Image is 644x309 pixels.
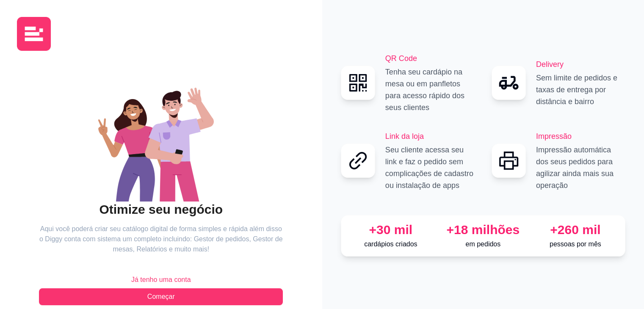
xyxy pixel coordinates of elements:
p: Impressão automática dos seus pedidos para agilizar ainda mais sua operação [536,144,625,191]
div: animation [39,74,283,201]
p: Sem limite de pedidos e taxas de entrega por distância e bairro [536,72,625,108]
h2: Impressão [536,130,625,142]
article: Aqui você poderá criar seu catálogo digital de forma simples e rápida além disso o Diggy conta co... [39,224,283,254]
div: +260 mil [533,222,618,237]
p: Seu cliente acessa seu link e faz o pedido sem complicações de cadastro ou instalação de apps [385,144,475,191]
img: logo [17,17,51,51]
h2: QR Code [385,52,475,64]
span: Já tenho uma conta [131,275,191,285]
p: em pedidos [440,239,526,249]
h2: Otimize seu negócio [39,201,283,218]
div: +18 milhões [440,222,526,237]
span: Começar [147,292,175,302]
button: Começar [39,288,283,305]
p: pessoas por mês [533,239,618,249]
div: +30 mil [348,222,434,237]
p: cardápios criados [348,239,434,249]
p: Tenha seu cardápio na mesa ou em panfletos para acesso rápido dos seus clientes [385,66,475,113]
h2: Delivery [536,58,625,70]
button: Já tenho uma conta [39,271,283,288]
h2: Link da loja [385,130,475,142]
